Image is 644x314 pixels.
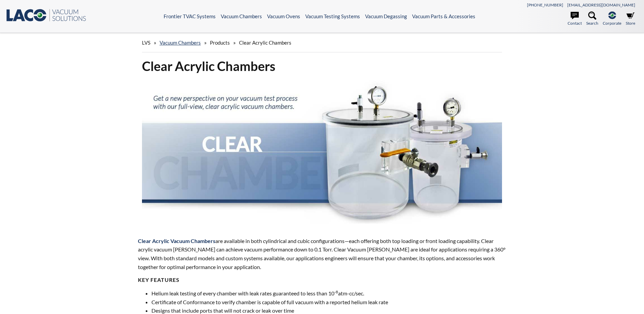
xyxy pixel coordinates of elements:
[603,20,621,26] span: Corporate
[567,2,635,7] a: [EMAIL_ADDRESS][DOMAIN_NAME]
[334,289,338,294] sup: -8
[412,13,475,19] a: Vacuum Parts & Accessories
[151,298,506,307] li: Certificate of Conformance to verify chamber is capable of full vacuum with a reported helium lea...
[527,2,563,7] a: [PHONE_NUMBER]
[267,13,300,19] a: Vacuum Ovens
[365,13,407,19] a: Vacuum Degassing
[164,13,216,19] a: Frontier TVAC Systems
[142,40,150,46] span: LVS
[142,33,502,52] div: » » »
[210,40,230,46] span: Products
[305,13,360,19] a: Vacuum Testing Systems
[221,13,262,19] a: Vacuum Chambers
[138,238,215,244] span: Clear Acrylic Vacuum Chambers
[160,40,201,46] a: Vacuum Chambers
[138,276,506,284] h4: KEY FEATURES
[626,11,635,26] a: Store
[586,11,598,26] a: Search
[568,11,582,26] a: Contact
[138,237,506,271] p: are available in both cylindrical and cubic configurations—each offering both top loading or fron...
[142,58,502,74] h1: Clear Acrylic Chambers
[239,40,291,46] span: Clear Acrylic Chambers
[142,80,502,224] img: Clear Chambers header
[151,289,506,298] li: Helium leak testing of every chamber with leak rates guaranteed to less than 10 atm-cc/sec.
